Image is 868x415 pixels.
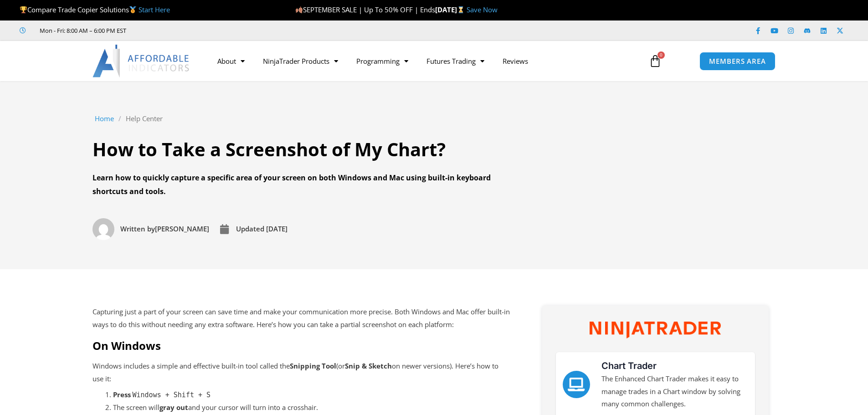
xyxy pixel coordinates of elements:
img: NinjaTrader Wordmark color RGB | Affordable Indicators – NinjaTrader [590,322,721,338]
h1: How to Take a Screenshot of My Chart? [92,137,512,162]
p: Windows includes a simple and effective built-in tool called the (or on newer versions). Here’s h... [92,360,510,385]
div: Learn how to quickly capture a specific area of your screen on both Windows and Mac using built-i... [92,171,512,198]
strong: Press [113,390,131,399]
a: Chart Trader [601,360,657,371]
a: 0 [635,48,675,74]
strong: Snip & Sketch [345,361,392,370]
img: 🏆 [20,6,27,13]
a: Help Center [126,113,163,125]
a: MEMBERS AREA [699,52,776,71]
strong: On Windows [92,338,161,353]
span: Written by [120,224,155,233]
img: Picture of David Koehler [92,218,114,240]
strong: [DATE] [435,5,467,14]
li: The screen will and your cursor will turn into a crosshair. [113,401,510,414]
p: The Enhanced Chart Trader makes it easy to manage trades in a Chart window by solving many common... [601,373,748,411]
a: Save Now [467,5,498,14]
span: SEPTEMBER SALE | Up To 50% OFF | Ends [295,5,435,14]
iframe: Customer reviews powered by Trustpilot [139,26,276,35]
a: NinjaTrader Products [254,51,347,72]
span: MEMBERS AREA [709,58,766,65]
span: Mon - Fri: 8:00 AM – 6:00 PM EST [37,25,126,36]
a: Home [95,113,114,125]
span: Updated [236,224,264,233]
a: Programming [347,51,417,72]
a: About [208,51,254,72]
img: ⌛ [457,6,464,13]
nav: Menu [208,51,638,72]
strong: Snipping Tool [290,361,336,370]
a: Start Here [139,5,170,14]
time: [DATE] [266,224,288,233]
span: 0 [657,51,665,59]
span: Compare Trade Copier Solutions [20,5,170,14]
span: / [118,113,121,125]
a: Futures Trading [417,51,493,72]
img: LogoAI | Affordable Indicators – NinjaTrader [92,45,190,77]
p: Capturing just a part of your screen can save time and make your communication more precise. Both... [92,306,510,331]
code: Windows + Shift + S [133,391,211,399]
strong: gray out [159,403,188,412]
a: Reviews [493,51,537,72]
img: 🍂 [296,6,303,13]
a: Chart Trader [563,371,590,398]
span: [PERSON_NAME] [118,223,209,236]
img: 🥇 [129,6,136,13]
